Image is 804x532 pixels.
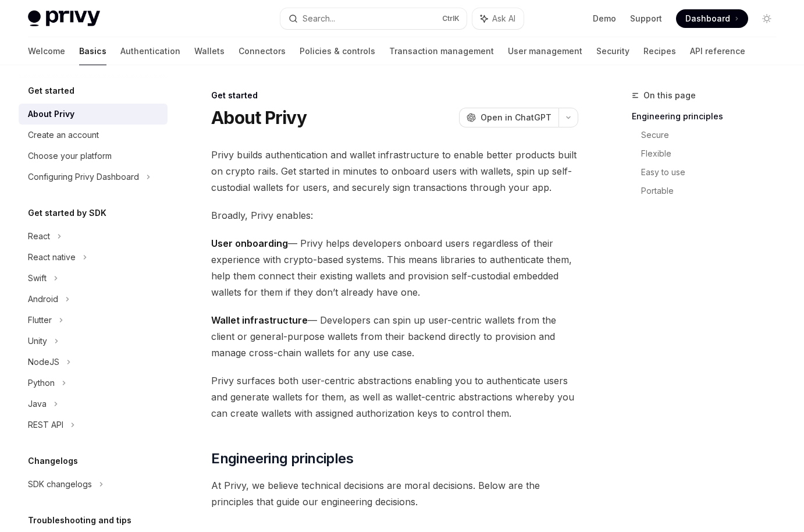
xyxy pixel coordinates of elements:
div: Search... [303,12,335,26]
strong: Wallet infrastructure [211,314,308,326]
span: At Privy, we believe technical decisions are moral decisions. Below are the principles that guide... [211,477,578,510]
div: Unity [28,334,47,348]
a: Authentication [120,37,180,65]
span: Engineering principles [211,449,353,468]
a: Basics [79,37,106,65]
span: On this page [643,88,696,102]
div: NodeJS [28,355,59,369]
span: Privy surfaces both user-centric abstractions enabling you to authenticate users and generate wal... [211,373,578,421]
div: SDK changelogs [28,477,92,491]
img: light logo [28,10,100,27]
a: Connectors [239,37,286,65]
a: Dashboard [676,9,748,28]
a: Transaction management [389,37,494,65]
span: — Privy helps developers onboard users regardless of their experience with crypto-based systems. ... [211,235,578,300]
span: Ctrl K [442,14,460,23]
div: Flutter [28,313,52,327]
span: Broadly, Privy enables: [211,207,578,224]
a: API reference [690,37,745,65]
div: Configuring Privy Dashboard [28,170,139,184]
strong: User onboarding [211,237,288,249]
a: Secure [641,126,785,144]
div: Create an account [28,128,99,142]
div: About Privy [28,107,74,121]
h5: Get started [28,84,74,98]
a: Policies & controls [300,37,375,65]
a: Flexible [641,144,785,163]
a: Wallets [194,37,225,65]
a: Engineering principles [632,107,785,126]
a: Demo [593,13,616,24]
div: React native [28,250,76,264]
button: Search...CtrlK [280,8,467,29]
div: REST API [28,418,63,432]
span: Ask AI [492,13,515,24]
a: User management [508,37,582,65]
button: Open in ChatGPT [459,108,558,127]
h5: Get started by SDK [28,206,106,220]
a: Create an account [19,125,168,146]
h5: Changelogs [28,454,78,468]
span: Dashboard [685,13,730,24]
a: Welcome [28,37,65,65]
div: Java [28,397,47,411]
h1: About Privy [211,107,307,128]
a: Security [596,37,629,65]
div: Android [28,292,58,306]
div: React [28,229,50,243]
a: About Privy [19,104,168,125]
div: Choose your platform [28,149,112,163]
span: Privy builds authentication and wallet infrastructure to enable better products built on crypto r... [211,147,578,196]
button: Ask AI [472,8,524,29]
div: Swift [28,271,47,285]
button: Toggle dark mode [757,9,776,28]
a: Recipes [643,37,676,65]
span: Open in ChatGPT [481,112,552,123]
div: Python [28,376,55,390]
span: — Developers can spin up user-centric wallets from the client or general-purpose wallets from the... [211,312,578,361]
h5: Troubleshooting and tips [28,513,131,527]
div: Get started [211,90,578,101]
a: Portable [641,182,785,200]
a: Choose your platform [19,146,168,166]
a: Easy to use [641,163,785,182]
a: Support [630,13,662,24]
